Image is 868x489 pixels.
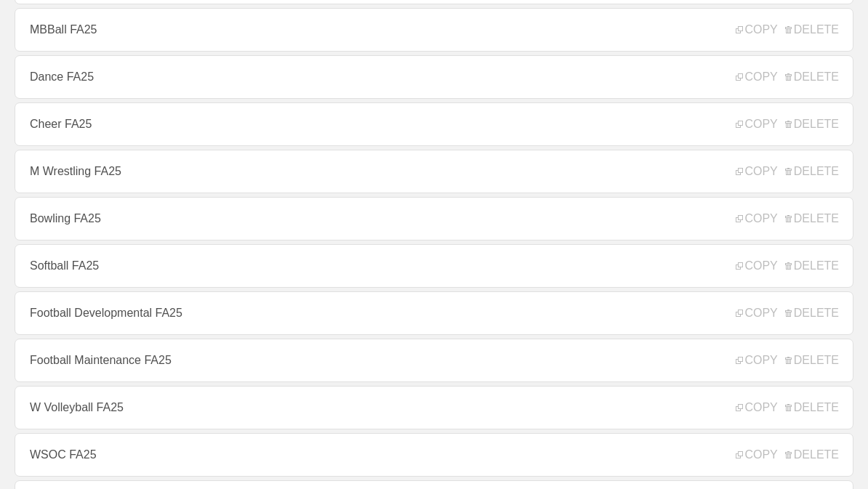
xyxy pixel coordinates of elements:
[736,165,777,178] span: COPY
[736,401,777,414] span: COPY
[15,8,853,52] a: MBBall FA25
[736,259,777,272] span: COPY
[785,354,839,367] span: DELETE
[785,70,839,84] span: DELETE
[795,419,868,489] iframe: Chat Widget
[785,259,839,272] span: DELETE
[15,150,853,193] a: M Wrestling FA25
[736,70,777,84] span: COPY
[15,102,853,146] a: Cheer FA25
[736,448,777,461] span: COPY
[785,23,839,36] span: DELETE
[15,339,853,382] a: Football Maintenance FA25
[15,197,853,241] a: Bowling FA25
[736,212,777,225] span: COPY
[785,212,839,225] span: DELETE
[15,433,853,477] a: WSOC FA25
[736,307,777,320] span: COPY
[15,244,853,288] a: Softball FA25
[785,401,839,414] span: DELETE
[736,23,777,36] span: COPY
[736,354,777,367] span: COPY
[785,118,839,131] span: DELETE
[15,291,853,335] a: Football Developmental FA25
[785,165,839,178] span: DELETE
[736,118,777,131] span: COPY
[785,448,839,461] span: DELETE
[15,55,853,99] a: Dance FA25
[785,307,839,320] span: DELETE
[15,386,853,429] a: W Volleyball FA25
